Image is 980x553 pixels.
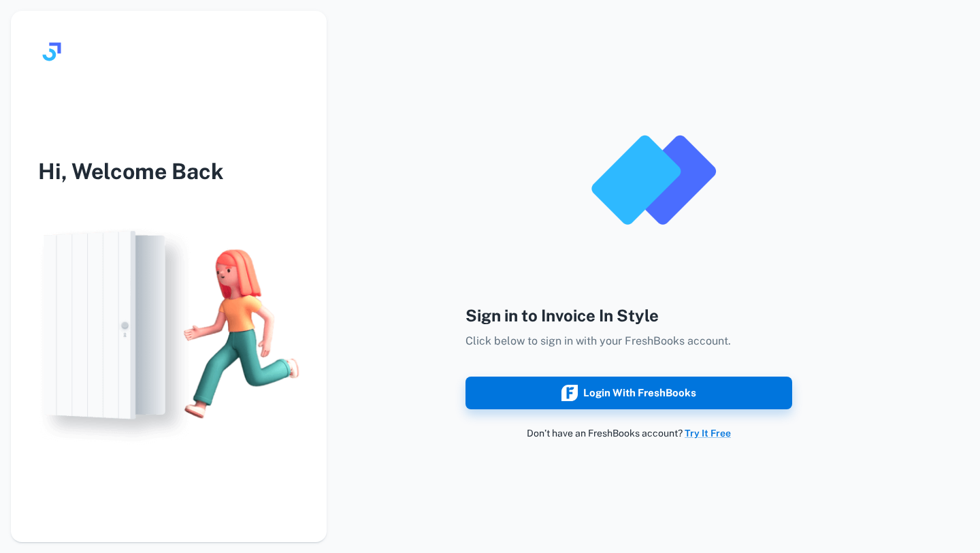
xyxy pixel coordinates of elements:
h4: Sign in to Invoice In Style [465,303,792,328]
img: login [11,215,327,452]
a: Try It Free [685,428,731,439]
img: logo.svg [38,38,65,65]
img: logo_invoice_in_style_app.png [585,112,721,249]
h3: Hi, Welcome Back [11,155,327,188]
p: Don’t have an FreshBooks account? [465,426,792,441]
button: Login with FreshBooks [465,377,792,409]
p: Click below to sign in with your FreshBooks account. [465,333,792,349]
div: Login with FreshBooks [561,384,696,402]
